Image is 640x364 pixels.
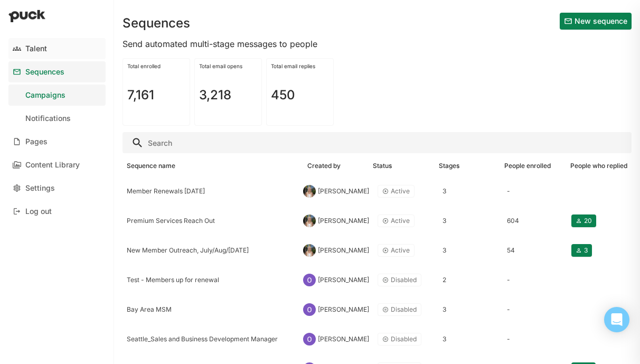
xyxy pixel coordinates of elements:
input: Search [123,132,632,153]
div: [PERSON_NAME] [318,335,369,343]
div: 3 [443,306,498,313]
div: Notifications [25,114,71,123]
a: Notifications [8,108,106,129]
div: [PERSON_NAME] [318,188,369,195]
div: Premium Services Reach Out [127,217,295,225]
div: Pages [25,137,48,146]
a: Talent [8,38,106,59]
div: [PERSON_NAME] [318,247,369,254]
div: [PERSON_NAME] [318,306,369,313]
div: [PERSON_NAME] [318,276,369,284]
div: Send automated multi-stage messages to people [123,38,632,50]
div: Sequence name [127,162,175,170]
div: - [507,276,563,284]
div: Sequences [25,68,64,77]
div: Total enrolled [127,63,185,69]
div: 3 [443,217,498,225]
div: Active [391,188,410,195]
div: Disabled [391,276,417,284]
div: Settings [25,184,55,193]
div: Log out [25,207,52,216]
div: 3 [443,188,498,195]
div: Talent [25,44,47,53]
div: Total email opens [199,63,257,69]
button: New sequence [560,13,632,30]
div: Disabled [391,306,417,313]
h1: 3,218 [199,89,231,101]
div: 2 [443,276,498,284]
a: Content Library [8,154,106,175]
div: Stages [439,162,459,170]
div: - [507,306,563,313]
div: Created by [307,162,341,170]
div: Total email replies [271,63,329,69]
div: People enrolled [504,162,551,170]
a: Pages [8,131,106,152]
a: Sequences [8,61,106,82]
div: Bay Area MSM [127,306,295,313]
div: 3 [443,247,498,254]
div: Test - Members up for renewal [127,276,295,284]
h1: 7,161 [127,89,154,101]
div: 20 [584,217,592,225]
div: Active [391,247,410,254]
div: Open Intercom Messenger [604,307,629,332]
div: Status [373,162,392,170]
div: People who replied [570,162,627,170]
div: - [507,188,563,195]
a: Settings [8,178,106,199]
div: 54 [507,247,563,254]
div: 604 [507,217,563,225]
h1: Sequences [123,17,190,30]
div: 3 [443,335,498,343]
a: Campaigns [8,85,106,106]
h1: 450 [271,89,295,101]
div: [PERSON_NAME] [318,217,369,225]
div: New Member Outreach, July/Aug/[DATE] [127,247,295,254]
div: Content Library [25,161,80,170]
div: Campaigns [25,91,65,100]
div: Active [391,217,410,225]
div: Disabled [391,335,417,343]
div: - [507,335,563,343]
div: 3 [584,247,588,254]
div: Member Renewals [DATE] [127,188,295,195]
div: Seattle_Sales and Business Development Manager [127,335,295,343]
